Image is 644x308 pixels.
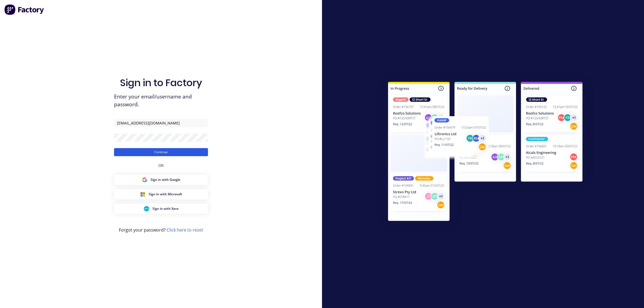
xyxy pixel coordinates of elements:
[119,227,203,233] span: Forgot your password?
[158,156,164,175] div: OR
[120,77,202,89] h1: Sign in to Factory
[114,119,208,127] input: Email/Username
[4,4,45,15] img: Factory
[114,93,208,108] span: Enter your email/username and password.
[376,71,594,234] img: Sign in
[151,177,180,182] span: Sign in with Google
[114,148,208,156] button: Continue
[142,177,147,182] img: Google Sign in
[167,227,203,233] a: Click here to reset
[152,206,178,211] span: Sign in with Xero
[114,204,208,214] button: Xero Sign inSign in with Xero
[144,206,149,211] img: Xero Sign in
[149,192,182,197] span: Sign in with Microsoft
[114,175,208,185] button: Google Sign inSign in with Google
[114,189,208,199] button: Microsoft Sign inSign in with Microsoft
[140,192,145,197] img: Microsoft Sign in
